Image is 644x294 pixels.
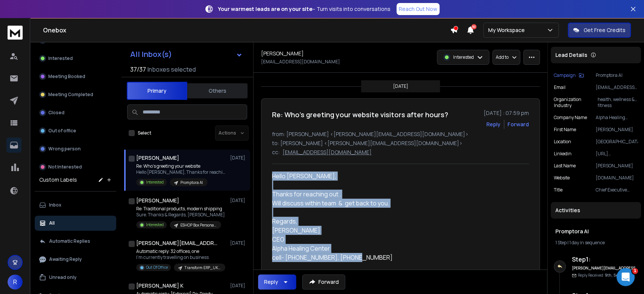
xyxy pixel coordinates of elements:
[471,24,476,29] span: 50
[48,128,76,134] p: Out of office
[49,220,55,226] p: All
[272,130,529,138] p: from: [PERSON_NAME] <[PERSON_NAME][EMAIL_ADDRESS][DOMAIN_NAME]>
[43,26,450,35] h1: Onebox
[486,121,501,128] button: Reply
[146,222,164,228] p: Interested
[584,26,626,34] p: Get Free Credits
[218,5,312,12] strong: Your warmest leads are on your site
[35,123,116,138] button: Out of office
[596,72,638,78] p: Promptora AI
[272,171,492,181] div: Hello [PERSON_NAME],
[48,73,85,80] p: Meeting Booked
[484,109,529,117] p: [DATE] : 07:59 pm
[272,139,529,147] p: to: [PERSON_NAME] <[PERSON_NAME][EMAIL_ADDRESS][DOMAIN_NAME]>
[130,51,172,58] h1: All Inbox(s)
[230,198,247,204] p: [DATE]
[180,222,217,228] p: ESHOP Box Personalization_Opens_[DATE]
[554,96,598,109] p: organization industry
[596,139,638,145] p: [GEOGRAPHIC_DATA]
[272,149,280,156] p: cc:
[136,206,225,212] p: Re: Traditional products, modern shipping
[49,274,77,280] p: Unread only
[35,159,116,175] button: Not Interested
[187,83,247,99] button: Others
[39,176,77,184] h3: Custom Labels
[554,115,587,121] p: Company Name
[8,274,23,289] button: R
[399,5,437,13] p: Reach Out Now
[261,50,304,57] h1: [PERSON_NAME]
[302,274,345,289] button: Forward
[35,51,116,66] button: Interested
[180,180,203,185] p: Promptora AI
[572,255,638,264] h6: Step 1 :
[397,3,440,15] a: Reach Out Now
[49,238,90,244] p: Automatic Replies
[136,154,179,162] h1: [PERSON_NAME]
[35,69,116,84] button: Meeting Booked
[272,109,448,120] h1: Re: Who’s greeting your website visitors after hours?
[488,26,528,34] p: My Workspace
[35,141,116,156] button: Wrong person
[578,273,620,278] p: Reply Received
[555,51,587,59] p: Lead Details
[35,105,116,120] button: Closed
[146,179,164,185] p: Interested
[136,169,227,175] p: Hello [PERSON_NAME], Thanks for reaching
[258,274,296,289] button: Reply
[596,115,638,121] p: Alpha Healing Center
[507,121,529,128] div: Forward
[136,248,225,254] p: Automatic reply: 32 offices, one
[136,212,225,218] p: Sure. Thanks & Regards, [PERSON_NAME]
[230,283,247,289] p: [DATE]
[555,239,567,246] span: 1 Step
[554,151,572,157] p: linkedin
[35,198,116,213] button: Inbox
[596,175,638,181] p: [DOMAIN_NAME]
[8,26,23,40] img: logo
[596,163,638,169] p: [PERSON_NAME]
[264,278,278,286] div: Reply
[148,65,196,74] h3: Inboxes selected
[554,84,566,90] p: Email
[596,187,638,193] p: Chief Executive Officer
[48,146,81,152] p: Wrong person
[568,23,631,38] button: Get Free Credits
[272,244,492,253] div: Alpha Healing Center
[49,202,61,208] p: Inbox
[48,164,82,170] p: Not Interested
[230,155,247,161] p: [DATE]
[49,256,82,262] p: Awaiting Reply
[35,234,116,249] button: Automatic Replies
[130,65,146,74] span: 37 / 37
[136,282,183,289] h1: [PERSON_NAME] K
[146,265,168,270] p: Out Of Office
[555,228,636,235] h1: Promptora AI
[554,72,576,78] p: Campaign
[496,54,509,60] p: Add to
[596,127,638,133] p: [PERSON_NAME]
[554,187,563,193] p: title
[554,72,584,78] button: Campaign
[551,202,641,219] div: Activities
[48,110,65,116] p: Closed
[136,239,219,247] h1: [PERSON_NAME][EMAIL_ADDRESS][PERSON_NAME][DOMAIN_NAME]
[572,265,638,271] h6: [PERSON_NAME][EMAIL_ADDRESS][DOMAIN_NAME]
[632,268,638,274] span: 1
[184,265,221,271] p: Transform ERP_UK_Personalized
[283,149,372,156] p: [EMAIL_ADDRESS][DOMAIN_NAME]
[272,199,492,208] div: Will discuss within team & get back to you.
[48,92,93,98] p: Meeting Completed
[138,130,151,136] label: Select
[35,270,116,285] button: Unread only
[616,268,635,286] iframe: Intercom live chat
[48,55,73,61] p: Interested
[554,127,576,133] p: First Name
[605,273,620,278] span: 9th, Sep
[272,253,492,262] div: cell- [PHONE_NUMBER], [PHONE_NUMBER]
[569,239,605,246] span: 1 day in sequence
[272,190,492,199] div: Thanks for reaching out .
[230,240,247,246] p: [DATE]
